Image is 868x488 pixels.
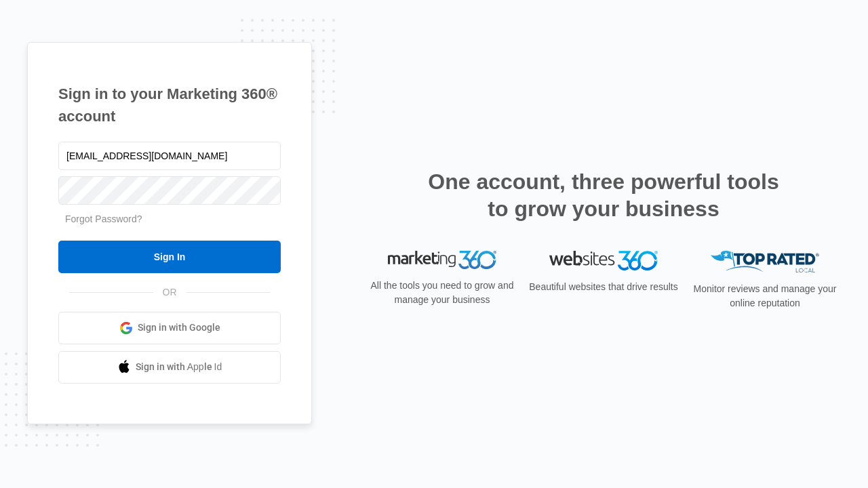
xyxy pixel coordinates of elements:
[58,241,281,273] input: Sign In
[58,312,281,344] a: Sign in with Google
[528,280,679,294] p: Beautiful websites that drive results
[58,83,281,127] h1: Sign in to your Marketing 360® account
[689,282,841,310] p: Monitor reviews and manage your online reputation
[58,351,281,384] a: Sign in with Apple Id
[153,285,186,300] span: OR
[711,251,819,273] img: Top Rated Local
[424,168,783,222] h2: One account, three powerful tools to grow your business
[65,213,142,224] a: Forgot Password?
[388,251,496,270] img: Marketing 360
[138,321,220,335] span: Sign in with Google
[366,279,518,307] p: All the tools you need to grow and manage your business
[58,142,281,170] input: Email
[136,360,222,374] span: Sign in with Apple Id
[549,251,658,270] img: Websites 360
